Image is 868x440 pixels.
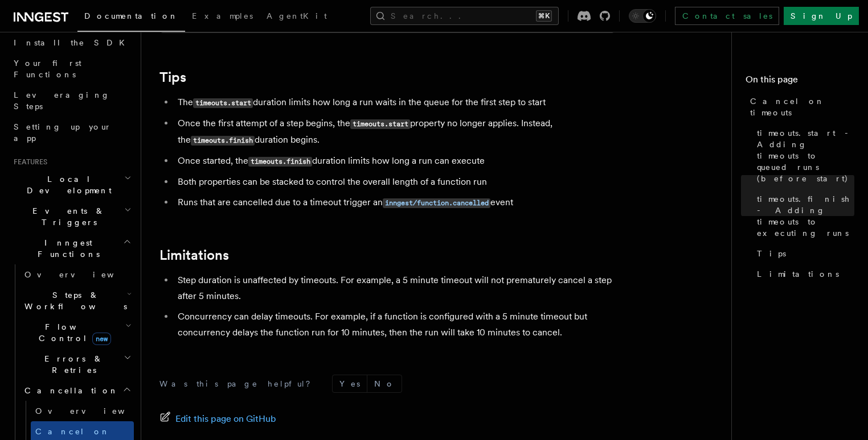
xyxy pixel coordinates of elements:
button: Toggle dark mode [629,9,656,23]
button: Yes [333,375,367,392]
button: No [367,375,402,392]
a: Examples [185,3,260,31]
a: Limitations [752,264,854,284]
a: timeouts.finish - Adding timeouts to executing runs [752,189,854,243]
a: Tips [159,69,186,85]
a: Sign Up [784,7,859,25]
button: Flow Controlnew [20,317,134,348]
a: Install the SDK [9,32,134,53]
span: Limitations [757,268,839,280]
code: timeouts.start [350,119,410,129]
p: Was this page helpful? [159,378,318,389]
span: Overview [35,406,153,416]
span: timeouts.finish - Adding timeouts to executing runs [757,193,854,239]
a: Limitations [159,247,229,263]
span: Your first Functions [14,59,81,79]
a: Tips [752,243,854,264]
span: Errors & Retries [20,353,124,376]
a: Edit this page on GitHub [159,411,276,427]
button: Local Development [9,169,134,201]
li: Both properties can be stacked to control the overall length of a function run [174,174,615,190]
li: Once the first attempt of a step begins, the property no longer applies. Instead, the duration be... [174,115,615,148]
span: Examples [192,11,253,20]
span: new [92,333,111,345]
button: Search...⌘K [370,7,559,25]
li: Concurrency can delay timeouts. For example, if a function is configured with a 5 minute timeout ... [174,309,615,341]
kbd: ⌘K [536,10,552,22]
span: Steps & Workflows [20,289,127,312]
h4: On this page [746,73,854,91]
span: Events & Triggers [9,205,124,228]
span: Leveraging Steps [14,90,110,111]
li: The duration limits how long a run waits in the queue for the first step to start [174,94,615,111]
span: Documentation [84,11,178,20]
a: Documentation [77,3,185,32]
li: Runs that are cancelled due to a timeout trigger an event [174,194,615,211]
button: Steps & Workflows [20,285,134,317]
span: Install the SDK [14,38,132,47]
span: Edit this page on GitHub [175,411,276,427]
span: Setting up your app [14,122,112,143]
li: Step duration is unaffected by timeouts. For example, a 5 minute timeout will not prematurely can... [174,272,615,304]
a: Overview [20,264,134,285]
li: Once started, the duration limits how long a run can execute [174,153,615,169]
a: Leveraging Steps [9,85,134,117]
button: Errors & Retries [20,348,134,380]
button: Events & Triggers [9,201,134,233]
a: AgentKit [260,3,334,31]
span: timeouts.start - Adding timeouts to queued runs (before start) [757,127,854,184]
span: Features [9,157,47,167]
span: Flow Control [20,321,125,344]
span: Tips [757,248,786,259]
a: Your first Functions [9,53,134,85]
a: Setting up your app [9,117,134,148]
code: timeouts.finish [248,157,312,167]
a: Contact sales [675,7,779,25]
a: Cancel on timeouts [746,91,854,123]
span: Overview [24,270,142,279]
a: Overview [31,401,134,421]
span: Local Development [9,173,124,196]
span: Inngest Functions [9,237,123,260]
span: Cancellation [20,385,118,396]
button: Cancellation [20,380,134,401]
button: Inngest Functions [9,233,134,264]
span: AgentKit [267,11,327,20]
code: inngest/function.cancelled [383,198,490,208]
span: Cancel on timeouts [750,96,854,118]
code: timeouts.finish [191,136,255,146]
a: timeouts.start - Adding timeouts to queued runs (before start) [752,123,854,189]
a: inngest/function.cancelled [383,197,490,207]
code: timeouts.start [193,98,253,108]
